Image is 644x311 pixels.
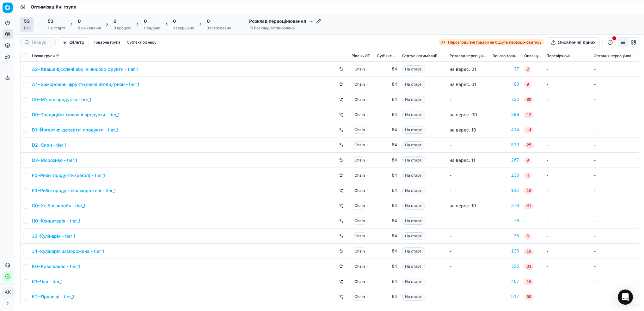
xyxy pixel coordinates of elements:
[524,294,534,300] span: 59
[591,213,639,229] td: -
[447,168,490,183] td: -
[352,156,368,164] span: Chain
[144,18,147,24] span: 0
[493,112,519,118] a: 399
[524,97,534,103] span: 80
[32,127,118,133] a: D1~Йогуртно-десертні продукти - tier_1
[402,172,425,179] span: На старті
[402,81,425,88] span: На старті
[32,218,80,224] a: H0~Кондитерія - tier_1
[447,137,490,153] td: -
[48,26,65,31] div: На старті
[32,294,74,300] a: K2~Прянощі - tier_1
[377,142,397,148] div: 84
[91,39,123,46] button: Товарна група
[377,81,397,88] div: 84
[352,65,368,73] span: Chain
[544,168,591,183] td: -
[32,53,55,58] span: Назва групи
[173,26,194,31] div: Завершено
[493,248,519,254] div: 136
[32,278,63,285] a: K1~Чай - tier_1
[402,217,425,225] span: На старті
[447,259,490,274] td: -
[591,244,639,259] td: -
[493,66,519,72] div: 37
[524,53,541,58] span: Оповіщення
[546,53,570,58] span: Перевіряючі
[493,187,519,194] a: 142
[32,112,120,118] a: D0~Традиційні молочні продукти - tier_1
[493,81,519,88] div: 88
[144,26,160,31] div: Невдало
[544,274,591,289] td: -
[32,248,104,254] a: J4~Кулінарія заморожена - tier_1
[544,289,591,304] td: -
[493,157,519,163] div: 267
[450,203,476,208] span: на верес. 10
[402,156,425,164] span: На старті
[591,183,639,198] td: -
[591,168,639,183] td: -
[493,142,519,148] div: 573
[377,96,397,103] div: 84
[524,66,531,73] span: 2
[450,157,475,163] span: на верес. 11
[173,18,176,24] span: 0
[591,153,639,168] td: -
[450,112,477,117] span: на верес. 09
[450,53,488,58] span: Розклад переоцінювання
[31,4,77,10] nav: breadcrumb
[591,107,639,122] td: -
[544,213,591,229] td: -
[78,26,101,31] div: В очікуванні
[402,293,425,301] span: На старті
[591,198,639,213] td: -
[377,263,397,270] div: 84
[377,127,397,133] div: 84
[448,40,542,45] span: Нерозподілені товари не будуть переоцінюватись
[377,187,397,194] div: 84
[113,26,131,31] div: В процесі
[377,294,397,300] div: 84
[352,278,368,285] span: Chain
[402,232,425,240] span: На старті
[450,82,476,87] span: на верес. 01
[377,248,397,254] div: 84
[377,172,397,179] div: 84
[544,198,591,213] td: -
[493,263,519,270] a: 396
[377,278,397,285] div: 84
[249,18,321,24] h4: Розклад переоцінювання
[544,183,591,198] td: -
[447,183,490,198] td: -
[352,141,368,149] span: Chain
[352,126,368,134] span: Chain
[524,127,534,133] span: 14
[402,187,425,194] span: На старті
[78,18,81,24] span: 0
[352,187,368,194] span: Chain
[113,18,116,24] span: 0
[618,290,633,305] div: Open Intercom Messenger
[352,172,368,179] span: Chain
[447,289,490,304] td: -
[544,77,591,92] td: -
[441,40,445,45] strong: 77
[493,96,519,103] div: 722
[352,53,370,58] span: Рівень OГ
[402,126,425,134] span: На старті
[591,62,639,77] td: -
[493,278,519,285] a: 467
[447,244,490,259] td: -
[544,92,591,107] td: -
[544,122,591,137] td: -
[591,229,639,244] td: -
[524,264,534,270] span: 33
[591,289,639,304] td: -
[377,218,397,224] div: 84
[32,39,52,46] input: Пошук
